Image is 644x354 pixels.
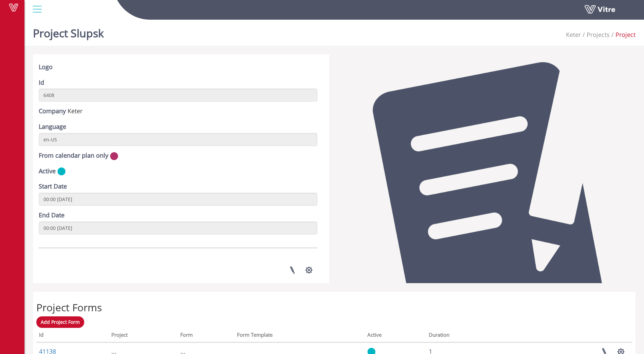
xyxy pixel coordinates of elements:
[68,107,82,115] span: 218
[566,31,581,39] span: 218
[36,316,84,328] a: Add Project Form
[610,31,636,39] li: Project
[39,167,56,176] label: Active
[57,167,66,176] img: yes
[39,211,65,220] label: End Date
[36,302,632,313] h2: Project Forms
[39,122,66,131] label: Language
[39,63,53,72] label: Logo
[39,151,108,160] label: From calendar plan only
[234,330,365,342] th: Form Template
[109,330,178,342] th: Project
[33,17,104,46] h1: Project Slupsk
[365,330,426,342] th: Active
[39,107,66,116] label: Company
[39,78,44,87] label: Id
[178,330,234,342] th: Form
[41,319,80,325] span: Add Project Form
[110,152,118,160] img: no
[39,182,67,191] label: Start Date
[36,330,109,342] th: Id
[426,330,509,342] th: Duration
[587,31,610,39] a: Projects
